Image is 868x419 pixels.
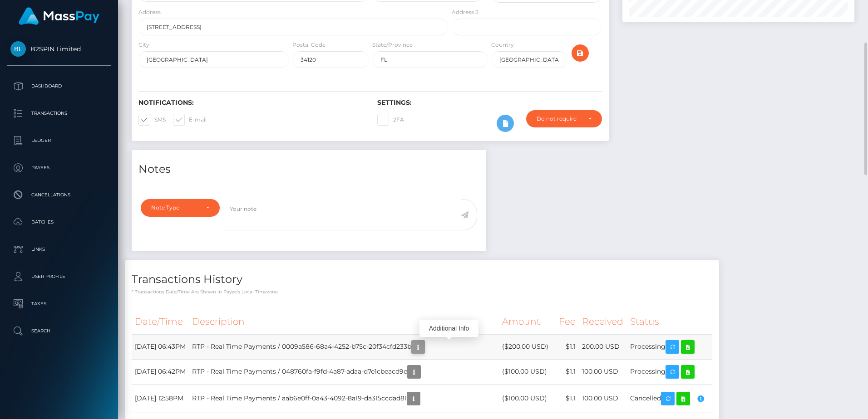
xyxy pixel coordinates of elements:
[579,384,627,413] td: 100.00 USD
[579,359,627,384] td: 100.00 USD
[173,114,207,126] label: E-mail
[132,309,189,334] th: Date/Time
[419,320,478,337] div: Additional Info
[537,115,581,122] div: Do not require
[7,184,111,206] a: Cancellations
[377,99,602,107] h6: Settings:
[189,359,499,384] td: RTP - Real Time Payments / 048760fa-f9fd-4a87-adaa-d7e1cbeacd9e
[10,297,108,311] p: Taxes
[132,384,189,413] td: [DATE] 12:58PM
[292,41,325,49] label: Postal Code
[132,288,712,295] p: * Transactions date/time are shown in payee's local timezone
[556,334,579,359] td: $1.1
[7,45,111,53] span: B2SPIN Limited
[452,8,478,16] label: Address 2
[556,359,579,384] td: $1.1
[10,79,108,93] p: Dashboard
[7,292,111,315] a: Taxes
[138,161,479,177] h4: Notes
[10,161,108,175] p: Payees
[372,41,413,49] label: State/Province
[10,215,108,229] p: Batches
[138,114,166,126] label: SMS
[138,41,149,49] label: City
[10,324,108,338] p: Search
[499,334,556,359] td: ($200.00 USD)
[138,99,364,107] h6: Notifications:
[556,309,579,334] th: Fee
[7,211,111,234] a: Batches
[499,359,556,384] td: ($100.00 USD)
[556,384,579,413] td: $1.1
[499,384,556,413] td: ($100.00 USD)
[10,188,108,202] p: Cancellations
[132,359,189,384] td: [DATE] 06:42PM
[627,359,712,384] td: Processing
[189,384,499,413] td: RTP - Real Time Payments / aab6e0ff-0a43-4092-8a19-da315ccdad81
[141,199,220,216] button: Note Type
[7,102,111,125] a: Transactions
[7,238,111,261] a: Links
[526,110,602,127] button: Do not require
[579,334,627,359] td: 200.00 USD
[627,334,712,359] td: Processing
[10,41,26,57] img: B2SPIN Limited
[10,270,108,283] p: User Profile
[627,309,712,334] th: Status
[19,7,99,25] img: MassPay Logo
[151,204,199,211] div: Note Type
[377,114,404,126] label: 2FA
[7,265,111,288] a: User Profile
[10,107,108,120] p: Transactions
[189,334,499,359] td: RTP - Real Time Payments / 0009a586-68a4-4252-b75c-20f34cfd233b
[7,320,111,342] a: Search
[579,309,627,334] th: Received
[189,309,499,334] th: Description
[7,156,111,179] a: Payees
[132,272,712,287] h4: Transactions History
[499,309,556,334] th: Amount
[10,134,108,147] p: Ledger
[491,41,514,49] label: Country
[132,334,189,359] td: [DATE] 06:43PM
[10,243,108,256] p: Links
[7,129,111,152] a: Ledger
[627,384,712,413] td: Cancelled
[138,8,161,16] label: Address
[7,75,111,97] a: Dashboard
